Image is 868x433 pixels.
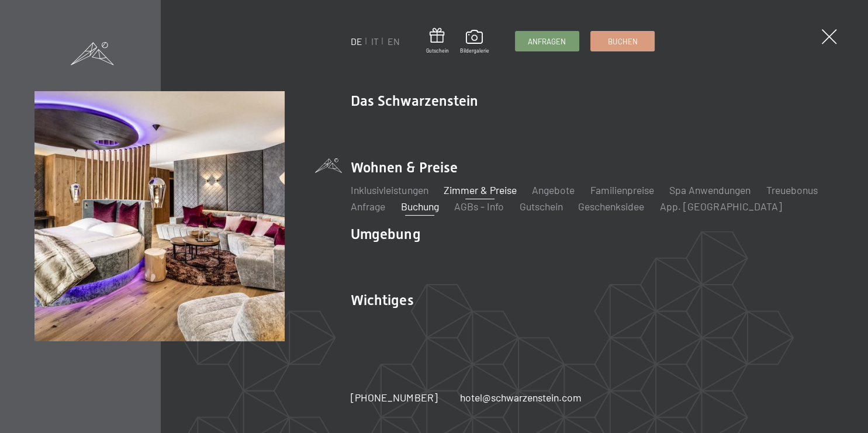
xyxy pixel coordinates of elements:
[528,36,566,47] span: Anfragen
[659,200,781,213] a: App. [GEOGRAPHIC_DATA]
[532,183,575,196] a: Angebote
[516,32,579,51] a: Anfragen
[520,200,563,213] a: Gutschein
[371,36,379,47] a: IT
[426,47,448,54] span: Gutschein
[460,47,489,54] span: Bildergalerie
[460,390,582,405] a: hotel@schwarzenstein.com
[401,200,439,213] a: Buchung
[454,200,504,213] a: AGBs - Info
[766,183,817,196] a: Treuebonus
[444,183,517,196] a: Zimmer & Preise
[591,32,654,51] a: Buchen
[351,391,437,404] span: [PHONE_NUMBER]
[608,36,638,47] span: Buchen
[669,183,751,196] a: Spa Anwendungen
[351,390,437,405] a: [PHONE_NUMBER]
[578,200,644,213] a: Geschenksidee
[590,183,654,196] a: Familienpreise
[351,183,428,196] a: Inklusivleistungen
[351,36,362,47] a: DE
[426,28,448,54] a: Gutschein
[351,200,385,213] a: Anfrage
[460,30,489,54] a: Bildergalerie
[388,36,400,47] a: EN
